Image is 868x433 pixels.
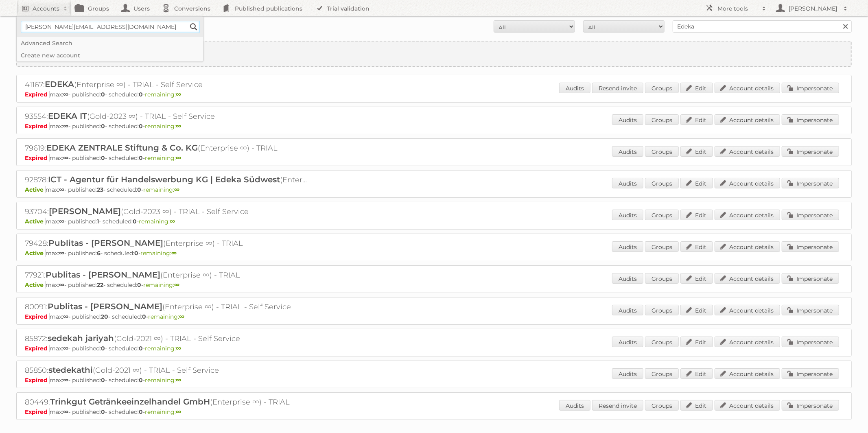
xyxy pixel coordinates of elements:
[25,376,843,384] p: max: - published: - scheduled: -
[25,122,50,130] span: Expired
[50,397,210,407] span: Trinkgut Getränkeeinzelhandel GmbH
[680,146,713,157] a: Edit
[612,273,643,284] a: Audits
[25,154,843,162] p: max: - published: - scheduled: -
[148,313,184,320] span: remaining:
[101,154,105,162] strong: 0
[63,345,68,352] strong: ∞
[171,249,177,257] strong: ∞
[139,408,143,416] strong: 0
[17,42,851,66] a: Create new account
[97,218,99,225] strong: 1
[25,397,310,407] h2: 80449: (Enterprise ∞) - TRIAL
[59,249,64,257] strong: ∞
[48,111,87,121] span: EDEKA IT
[63,376,68,384] strong: ∞
[176,122,181,130] strong: ∞
[174,186,179,193] strong: ∞
[139,122,143,130] strong: 0
[782,83,839,93] a: Impersonate
[45,79,74,89] span: EDEKA
[715,400,780,411] a: Account details
[645,400,679,411] a: Groups
[59,186,64,193] strong: ∞
[680,368,713,379] a: Edit
[143,281,179,289] span: remaining:
[59,218,64,225] strong: ∞
[25,218,843,225] p: max: - published: - scheduled: -
[145,408,181,416] span: remaining:
[680,241,713,252] a: Edit
[782,368,839,379] a: Impersonate
[25,333,310,344] h2: 85872: (Gold-2021 ∞) - TRIAL - Self Service
[25,376,50,384] span: Expired
[48,238,163,248] span: Publitas - [PERSON_NAME]
[140,249,177,257] span: remaining:
[715,337,780,347] a: Account details
[612,241,643,252] a: Audits
[715,273,780,284] a: Account details
[645,83,679,93] a: Groups
[176,376,181,384] strong: ∞
[137,186,141,193] strong: 0
[25,79,310,90] h2: 41167: (Enterprise ∞) - TRIAL - Self Service
[717,4,758,13] h2: More tools
[782,114,839,125] a: Impersonate
[176,91,181,98] strong: ∞
[612,368,643,379] a: Audits
[25,345,843,352] p: max: - published: - scheduled: -
[25,218,46,225] span: Active
[25,281,46,289] span: Active
[139,376,143,384] strong: 0
[715,305,780,315] a: Account details
[25,313,843,320] p: max: - published: - scheduled: -
[612,337,643,347] a: Audits
[139,345,143,352] strong: 0
[680,400,713,411] a: Edit
[145,345,181,352] span: remaining:
[48,333,114,343] span: sedekah jariyah
[612,178,643,188] a: Audits
[787,4,840,13] h2: [PERSON_NAME]
[176,154,181,162] strong: ∞
[48,365,93,375] span: stedekathi
[592,400,643,411] a: Resend invite
[782,241,839,252] a: Impersonate
[63,313,68,320] strong: ∞
[97,186,103,193] strong: 23
[782,178,839,188] a: Impersonate
[25,365,310,376] h2: 85850: (Gold-2021 ∞) - TRIAL - Self Service
[25,249,843,257] p: max: - published: - scheduled: -
[49,206,121,216] span: [PERSON_NAME]
[612,210,643,220] a: Audits
[782,337,839,347] a: Impersonate
[25,345,50,352] span: Expired
[25,408,50,416] span: Expired
[25,206,310,217] h2: 93704: (Gold-2023 ∞) - TRIAL - Self Service
[174,281,179,289] strong: ∞
[645,368,679,379] a: Groups
[782,146,839,157] a: Impersonate
[59,281,64,289] strong: ∞
[139,218,175,225] span: remaining:
[645,210,679,220] a: Groups
[63,122,68,130] strong: ∞
[25,91,50,98] span: Expired
[715,210,780,220] a: Account details
[63,91,68,98] strong: ∞
[715,241,780,252] a: Account details
[142,313,146,320] strong: 0
[25,186,843,193] p: max: - published: - scheduled: -
[645,146,679,157] a: Groups
[645,305,679,315] a: Groups
[645,241,679,252] a: Groups
[715,146,780,157] a: Account details
[612,146,643,157] a: Audits
[139,154,143,162] strong: 0
[63,154,68,162] strong: ∞
[715,178,780,188] a: Account details
[179,313,184,320] strong: ∞
[612,114,643,125] a: Audits
[25,91,843,98] p: max: - published: - scheduled: -
[25,270,310,280] h2: 77921: (Enterprise ∞) - TRIAL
